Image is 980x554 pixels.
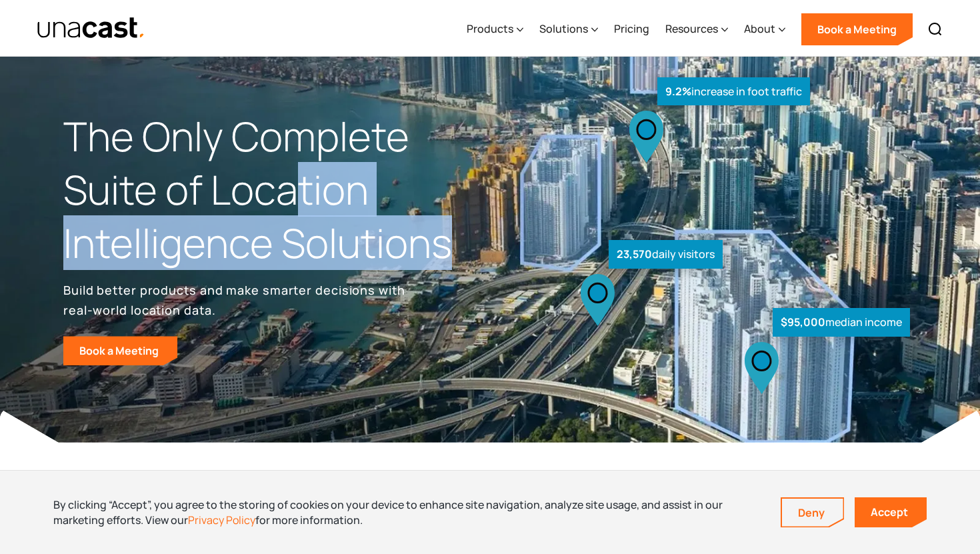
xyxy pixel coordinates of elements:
[63,110,490,269] h1: The Only Complete Suite of Location Intelligence Solutions
[37,17,145,40] a: home
[609,240,723,269] div: daily visitors
[773,308,910,337] div: median income
[744,21,775,37] div: About
[927,21,943,37] img: Search icon
[63,336,177,365] a: Book a Meeting
[467,2,523,57] div: Products
[539,21,588,37] div: Solutions
[781,315,825,329] strong: $95,000
[801,13,913,45] a: Book a Meeting
[63,280,410,320] p: Build better products and make smarter decisions with real-world location data.
[188,513,255,527] a: Privacy Policy
[614,2,649,57] a: Pricing
[855,497,927,527] a: Accept
[782,499,843,527] a: Deny
[617,247,652,261] strong: 23,570
[539,2,598,57] div: Solutions
[665,2,728,57] div: Resources
[53,497,761,527] div: By clicking “Accept”, you agree to the storing of cookies on your device to enhance site navigati...
[37,17,145,40] img: Unacast text logo
[744,2,785,57] div: About
[665,21,718,37] div: Resources
[657,77,810,106] div: increase in foot traffic
[467,21,513,37] div: Products
[665,84,691,99] strong: 9.2%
